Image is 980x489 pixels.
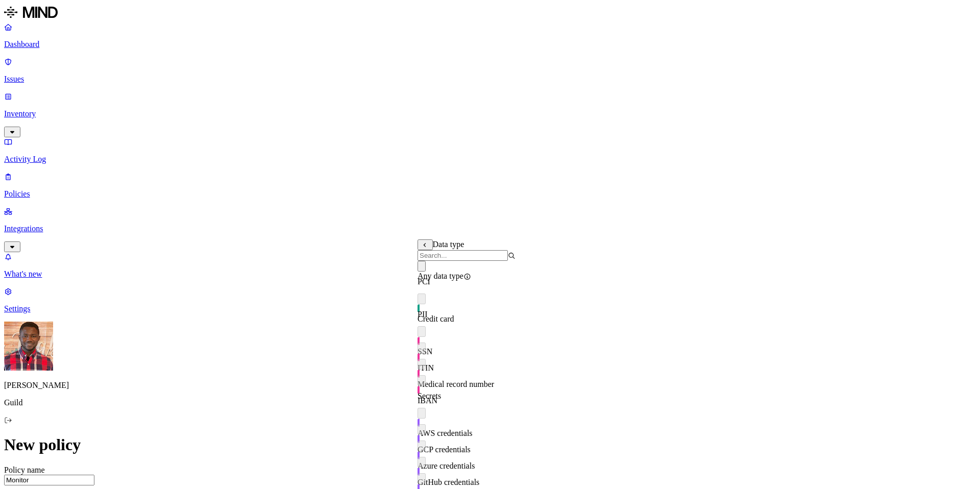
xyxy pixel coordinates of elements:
[418,310,516,319] div: PII
[4,75,976,84] p: Issues
[418,435,420,443] img: secret-line.svg
[4,109,976,118] p: Inventory
[4,398,976,407] p: Guild
[4,172,976,199] a: Policies
[4,189,976,199] p: Policies
[418,277,516,286] div: PCI
[4,287,976,313] a: Settings
[418,353,420,361] img: pii-line.svg
[4,435,976,454] h1: New policy
[4,466,45,474] label: Policy name
[433,240,464,249] span: Data type
[418,370,420,378] img: pii-line.svg
[4,252,976,279] a: What's new
[4,4,976,22] a: MIND
[418,392,516,401] div: Secrets
[4,207,976,251] a: Integrations
[418,468,420,476] img: secret-line.svg
[4,22,976,49] a: Dashboard
[4,322,53,371] img: Charles Sawadogo
[418,304,420,312] img: pci-line.svg
[4,224,976,233] p: Integrations
[418,386,420,394] img: pii-line.svg
[418,337,420,345] img: pii-line.svg
[4,475,94,485] input: name
[418,451,420,459] img: secret-line.svg
[4,155,976,164] p: Activity Log
[418,419,420,427] img: secret-line.svg
[4,304,976,313] p: Settings
[4,137,976,164] a: Activity Log
[4,92,976,136] a: Inventory
[4,270,976,279] p: What's new
[4,4,58,20] img: MIND
[418,250,508,261] input: Search...
[418,272,463,280] span: Any data type
[4,57,976,84] a: Issues
[4,40,976,49] p: Dashboard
